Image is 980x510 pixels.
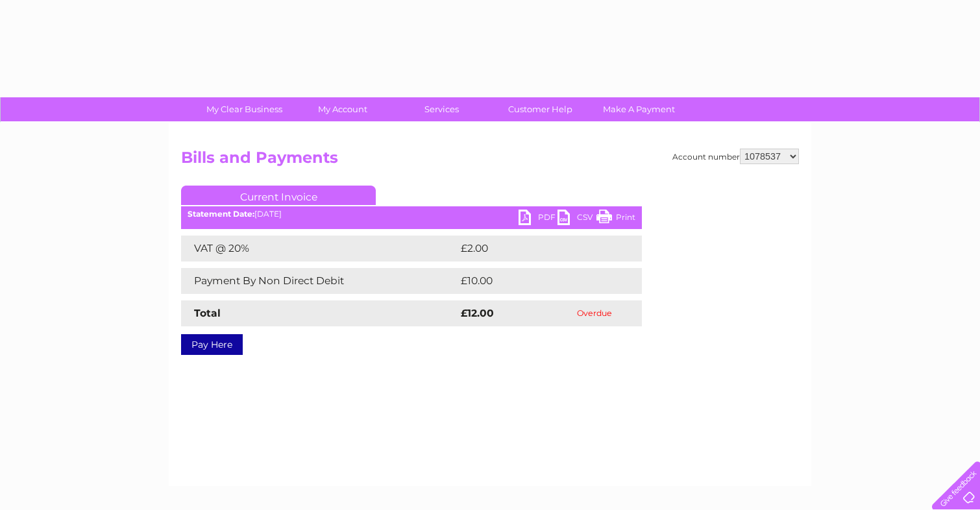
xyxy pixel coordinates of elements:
[194,307,221,319] strong: Total
[191,97,298,121] a: My Clear Business
[557,210,596,228] a: CSV
[181,210,642,219] div: [DATE]
[458,236,612,261] td: £2.00
[519,210,557,228] a: PDF
[585,97,692,121] a: Make A Payment
[181,236,458,261] td: VAT @ 20%
[388,97,495,121] a: Services
[188,209,254,219] b: Statement Date:
[487,97,594,121] a: Customer Help
[289,97,397,121] a: My Account
[458,268,615,294] td: £10.00
[461,307,494,319] strong: £12.00
[596,210,635,228] a: Print
[181,186,376,205] a: Current Invoice
[181,149,799,173] h2: Bills and Payments
[548,300,642,326] td: Overdue
[672,149,799,164] div: Account number
[181,268,458,294] td: Payment By Non Direct Debit
[181,334,243,355] a: Pay Here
